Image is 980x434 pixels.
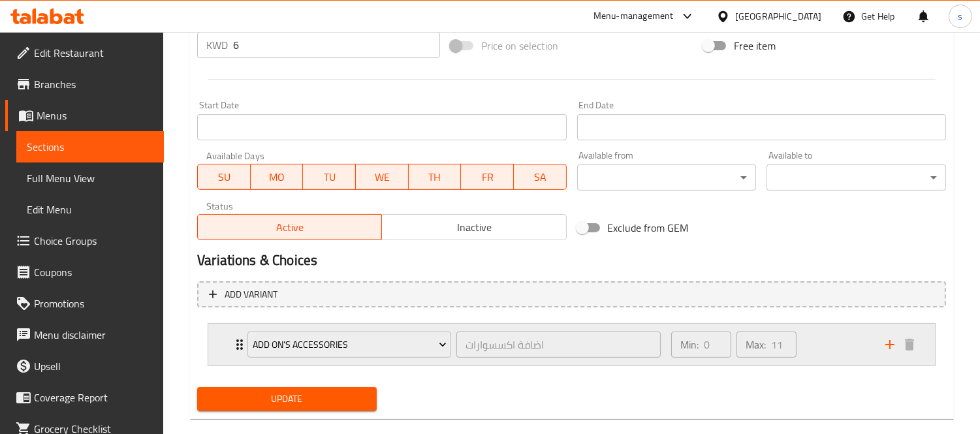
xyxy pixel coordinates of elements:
[27,139,153,155] span: Sections
[203,218,377,237] span: Active
[16,194,164,225] a: Edit Menu
[34,327,153,343] span: Menu disclaimer
[203,168,245,187] span: SU
[34,233,153,249] span: Choice Groups
[208,391,366,407] span: Update
[746,337,766,352] p: Max:
[34,264,153,280] span: Coupons
[197,281,946,308] button: Add variant
[5,225,164,256] a: Choice Groups
[958,9,962,23] span: s
[5,288,164,319] a: Promotions
[197,214,382,240] button: Active
[519,168,561,187] span: SA
[356,164,409,190] button: WE
[206,37,228,53] p: KWD
[34,76,153,92] span: Branches
[37,108,153,123] span: Menus
[303,164,356,190] button: TU
[767,164,946,191] div: ​
[197,387,377,411] button: Update
[734,38,776,54] span: Free item
[381,214,566,240] button: Inactive
[5,100,164,131] a: Menus
[5,350,164,382] a: Upsell
[197,318,946,371] li: Expand
[5,256,164,288] a: Coupons
[461,164,514,190] button: FR
[680,337,699,352] p: Min:
[34,390,153,405] span: Coverage Report
[5,69,164,100] a: Branches
[27,170,153,186] span: Full Menu View
[197,251,946,270] h2: Variations & Choices
[5,319,164,350] a: Menu disclaimer
[208,324,935,365] div: Expand
[514,164,567,190] button: SA
[247,332,451,358] button: Add On's Accessories
[34,45,153,61] span: Edit Restaurant
[5,37,164,69] a: Edit Restaurant
[34,358,153,374] span: Upsell
[481,38,558,54] span: Price on selection
[735,9,821,23] div: [GEOGRAPHIC_DATA]
[34,296,153,311] span: Promotions
[466,168,509,187] span: FR
[900,335,919,354] button: delete
[361,168,403,187] span: WE
[256,168,298,187] span: MO
[233,32,440,58] input: Please enter price
[409,164,462,190] button: TH
[880,335,900,354] button: add
[577,164,757,191] div: ​
[253,337,447,353] span: Add On's Accessories
[308,168,351,187] span: TU
[27,202,153,217] span: Edit Menu
[593,8,674,24] div: Menu-management
[414,168,456,187] span: TH
[16,131,164,163] a: Sections
[387,218,561,237] span: Inactive
[16,163,164,194] a: Full Menu View
[197,164,251,190] button: SU
[225,287,277,303] span: Add variant
[608,220,689,236] span: Exclude from GEM
[5,382,164,413] a: Coverage Report
[251,164,304,190] button: MO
